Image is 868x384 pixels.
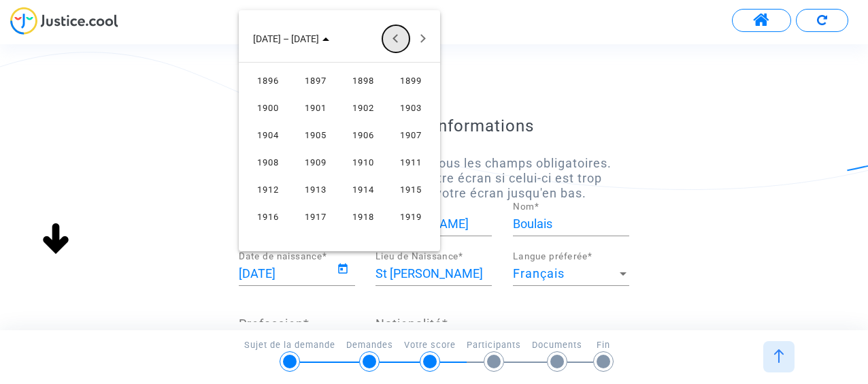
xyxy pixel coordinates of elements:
[244,122,292,149] td: 1904
[244,67,292,95] td: 1896
[387,204,435,231] td: 1919
[246,150,289,175] div: 1908
[341,205,384,229] div: 1918
[389,178,432,202] div: 1915
[341,96,384,121] div: 1902
[294,96,337,121] div: 1901
[246,205,289,229] div: 1916
[341,123,384,148] div: 1906
[246,69,289,93] div: 1896
[294,150,337,175] div: 1909
[292,204,339,231] td: 1917
[292,149,339,176] td: 1909
[294,178,337,202] div: 1913
[292,122,339,149] td: 1905
[292,176,339,204] td: 1913
[246,178,289,202] div: 1912
[292,67,339,95] td: 1897
[387,176,435,204] td: 1915
[244,204,292,231] td: 1916
[294,123,337,148] div: 1905
[387,67,435,95] td: 1899
[339,95,387,122] td: 1902
[339,204,387,231] td: 1918
[387,122,435,149] td: 1907
[339,67,387,95] td: 1898
[387,149,435,176] td: 1911
[341,69,384,93] div: 1898
[242,25,340,52] button: Choose date
[341,150,384,175] div: 1910
[339,176,387,204] td: 1914
[389,123,432,148] div: 1907
[389,96,432,121] div: 1903
[244,149,292,176] td: 1908
[341,178,384,202] div: 1914
[246,96,289,121] div: 1900
[389,150,432,175] div: 1911
[292,95,339,122] td: 1901
[294,205,337,229] div: 1917
[244,176,292,204] td: 1912
[339,149,387,176] td: 1910
[410,25,437,52] button: Next 24 years
[382,25,410,52] button: Previous 24 years
[387,95,435,122] td: 1903
[246,123,289,148] div: 1904
[244,95,292,122] td: 1900
[389,69,432,93] div: 1899
[294,69,337,93] div: 1897
[253,34,319,45] span: [DATE] – [DATE]
[389,205,432,229] div: 1919
[339,122,387,149] td: 1906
